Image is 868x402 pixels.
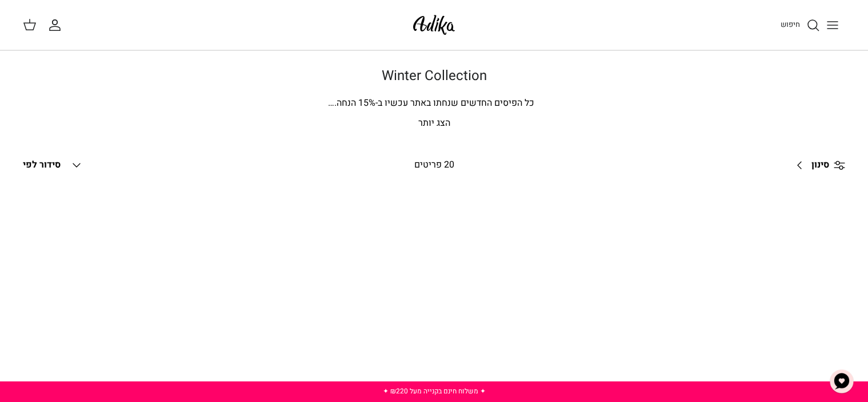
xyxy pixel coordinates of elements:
p: הצג יותר [34,116,834,131]
a: חיפוש [781,18,820,32]
span: סינון [811,158,829,173]
span: 15 [358,96,369,110]
button: Toggle menu [820,13,845,38]
span: כל הפיסים החדשים שנחתו באתר עכשיו ב- [375,96,534,110]
div: 20 פריטים [336,158,533,173]
h1: Winter Collection [34,68,834,85]
span: חיפוש [781,19,800,30]
button: סידור לפי [23,153,83,178]
button: צ'אט [825,364,859,399]
span: סידור לפי [23,158,61,172]
a: ✦ משלוח חינם בקנייה מעל ₪220 ✦ [383,386,486,396]
span: % הנחה. [328,96,375,110]
img: Adika IL [410,11,458,38]
a: סינון [789,152,845,179]
a: החשבון שלי [48,18,66,32]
